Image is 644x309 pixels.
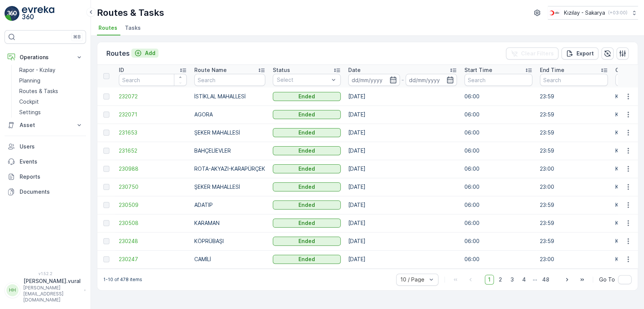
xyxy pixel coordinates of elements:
p: Date [348,66,361,74]
td: [DATE] [344,106,461,124]
p: Ended [298,255,315,263]
p: 23:59 [540,93,608,100]
p: 06:00 [464,201,532,209]
a: Reports [5,169,86,184]
p: Ended [298,183,315,191]
div: Toggle Row Selected [103,220,109,226]
img: logo_light-DOdMpM7g.png [22,6,54,21]
td: [DATE] [344,232,461,250]
p: End Time [540,66,564,74]
p: [PERSON_NAME].vural [23,277,81,285]
p: Export [576,50,594,57]
p: 23:59 [540,237,608,245]
p: Rapor - Kızılay [19,66,55,74]
span: 2 [495,275,506,285]
div: Toggle Row Selected [103,238,109,244]
p: Route Name [194,66,227,74]
p: 1-10 of 478 items [103,277,142,283]
input: dd/mm/yyyy [348,74,400,86]
a: Users [5,139,86,154]
p: ID [119,66,124,74]
p: Ended [298,165,315,173]
span: 4 [519,275,529,285]
input: Search [540,74,608,86]
a: 230509 [119,201,187,209]
div: Toggle Row Selected [103,184,109,190]
p: Ended [298,111,315,118]
p: 06:00 [464,129,532,136]
button: Add [131,49,158,58]
td: [DATE] [344,214,461,232]
a: 232071 [119,111,187,118]
button: Ended [273,164,341,173]
p: 06:00 [464,111,532,118]
p: İSTİKLAL MAHALLESİ [194,93,265,100]
p: Status [273,66,290,74]
div: Toggle Row Selected [103,148,109,154]
button: Ended [273,219,341,228]
a: Rapor - Kızılay [16,65,86,75]
a: Routes & Tasks [16,86,86,96]
p: Settings [19,109,41,116]
p: 23:00 [540,255,608,263]
button: Asset [5,118,86,133]
p: 23:59 [540,201,608,209]
p: Ended [298,237,315,245]
a: 231653 [119,129,187,136]
p: Ended [298,201,315,209]
p: 06:00 [464,147,532,154]
a: Events [5,154,86,169]
td: [DATE] [344,250,461,268]
p: 23:00 [540,165,608,173]
button: Ended [273,200,341,210]
div: Toggle Row Selected [103,112,109,118]
p: ŞEKER MAHALLESİ [194,129,265,136]
a: 230750 [119,183,187,191]
div: Toggle Row Selected [103,202,109,208]
p: BAHÇELİEVLER [194,147,265,154]
p: Ended [298,129,315,136]
span: Routes [98,24,117,32]
p: KÖPRÜBAŞI [194,237,265,245]
p: Routes & Tasks [97,7,164,19]
button: Clear Filters [506,47,558,60]
img: logo [5,6,20,21]
p: [PERSON_NAME][EMAIL_ADDRESS][DOMAIN_NAME] [23,285,81,303]
p: CAMİLİ [194,255,265,263]
button: Ended [273,92,341,101]
p: ⌘B [73,34,81,40]
p: 06:00 [464,165,532,173]
td: [DATE] [344,87,461,106]
p: Operations [20,54,71,61]
a: 230508 [119,219,187,227]
img: k%C4%B1z%C4%B1lay_DTAvauz.png [548,9,561,17]
td: [DATE] [344,142,461,160]
span: Go To [599,276,615,283]
p: ŞEKER MAHALLESİ [194,183,265,191]
span: 48 [539,275,553,285]
p: 06:00 [464,183,532,191]
p: Ended [298,147,315,154]
a: 230988 [119,165,187,173]
td: [DATE] [344,124,461,142]
p: Routes [106,48,130,59]
a: 231652 [119,147,187,154]
p: 23:59 [540,147,608,154]
span: Tasks [125,24,141,32]
button: HH[PERSON_NAME].vural[PERSON_NAME][EMAIL_ADDRESS][DOMAIN_NAME] [5,277,86,303]
div: Toggle Row Selected [103,166,109,172]
p: Events [20,158,83,165]
a: 230247 [119,255,187,263]
p: KARAMAN [194,219,265,227]
p: ... [533,275,537,285]
a: Settings [16,107,86,118]
span: 3 [507,275,517,285]
p: Asset [20,121,71,129]
a: 230248 [119,237,187,245]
